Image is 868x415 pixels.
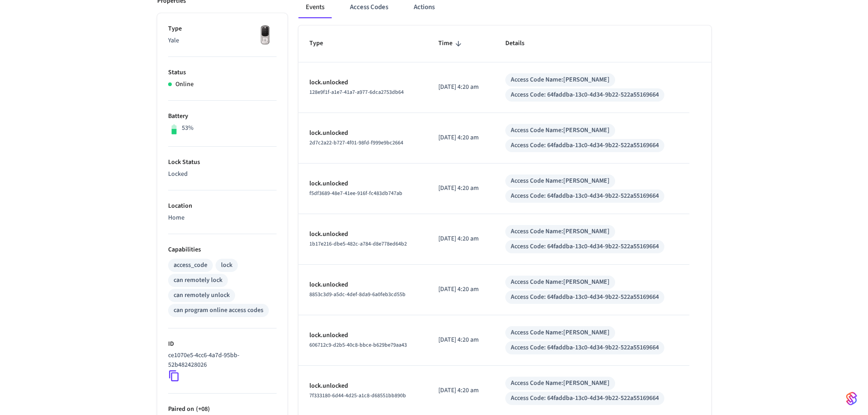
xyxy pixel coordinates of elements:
[846,391,857,406] img: SeamLogoGradient.69752ec5.svg
[438,234,483,244] p: [DATE] 4:20 am
[309,179,416,189] p: lock.unlocked
[168,36,277,46] p: Yale
[309,190,402,197] span: f5df3689-48e7-41ee-916f-fc483db747ab
[511,75,610,85] div: Access Code Name: [PERSON_NAME]
[309,341,407,349] span: 606712c9-d2b5-40c8-bbce-b629be79aa43
[511,126,610,135] div: Access Code Name: [PERSON_NAME]
[168,213,277,223] p: Home
[168,169,277,179] p: Locked
[511,227,610,236] div: Access Code Name: [PERSON_NAME]
[438,82,483,92] p: [DATE] 4:20 am
[309,128,416,138] p: lock.unlocked
[254,24,277,47] img: Yale Assure Touchscreen Wifi Smart Lock, Satin Nickel, Front
[168,112,277,121] p: Battery
[511,277,610,287] div: Access Code Name: [PERSON_NAME]
[309,240,407,248] span: 1b17e216-dbe5-482c-a784-d8e778ed64b2
[194,405,210,414] span: ( +08 )
[309,88,404,96] span: 128e9f1f-a1e7-41a7-a977-6dca2753db64
[438,285,483,294] p: [DATE] 4:20 am
[174,306,263,315] div: can program online access codes
[175,80,194,89] p: Online
[309,381,416,391] p: lock.unlocked
[511,141,659,150] div: Access Code: 64faddba-13c0-4d34-9b22-522a55169664
[511,176,610,186] div: Access Code Name: [PERSON_NAME]
[309,331,416,340] p: lock.unlocked
[309,280,416,290] p: lock.unlocked
[438,36,464,51] span: Time
[309,230,416,239] p: lock.unlocked
[168,201,277,211] p: Location
[438,335,483,345] p: [DATE] 4:20 am
[511,90,659,100] div: Access Code: 64faddba-13c0-4d34-9b22-522a55169664
[438,133,483,143] p: [DATE] 4:20 am
[309,36,335,51] span: Type
[168,339,277,349] p: ID
[438,386,483,395] p: [DATE] 4:20 am
[174,261,207,270] div: access_code
[174,291,230,300] div: can remotely unlock
[511,379,610,388] div: Access Code Name: [PERSON_NAME]
[309,78,416,87] p: lock.unlocked
[168,24,277,34] p: Type
[511,394,659,403] div: Access Code: 64faddba-13c0-4d34-9b22-522a55169664
[511,242,659,251] div: Access Code: 64faddba-13c0-4d34-9b22-522a55169664
[182,123,194,133] p: 53%
[168,68,277,77] p: Status
[511,191,659,201] div: Access Code: 64faddba-13c0-4d34-9b22-522a55169664
[511,292,659,302] div: Access Code: 64faddba-13c0-4d34-9b22-522a55169664
[168,405,277,414] p: Paired on
[309,291,406,298] span: 8853c3d9-a5dc-4def-8da9-6a0feb3cd55b
[221,261,232,270] div: lock
[511,343,659,353] div: Access Code: 64faddba-13c0-4d34-9b22-522a55169664
[505,36,536,51] span: Details
[309,139,403,147] span: 2d7c2a22-b727-4f01-98fd-f999e9bc2664
[309,392,406,400] span: 7f333180-6d44-4d25-a1c8-d68551bb890b
[168,245,277,255] p: Capabilities
[168,351,273,370] p: ce1070e5-4cc6-4a7d-95bb-52b482428026
[174,276,222,285] div: can remotely lock
[438,184,483,193] p: [DATE] 4:20 am
[511,328,610,338] div: Access Code Name: [PERSON_NAME]
[168,158,277,167] p: Lock Status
